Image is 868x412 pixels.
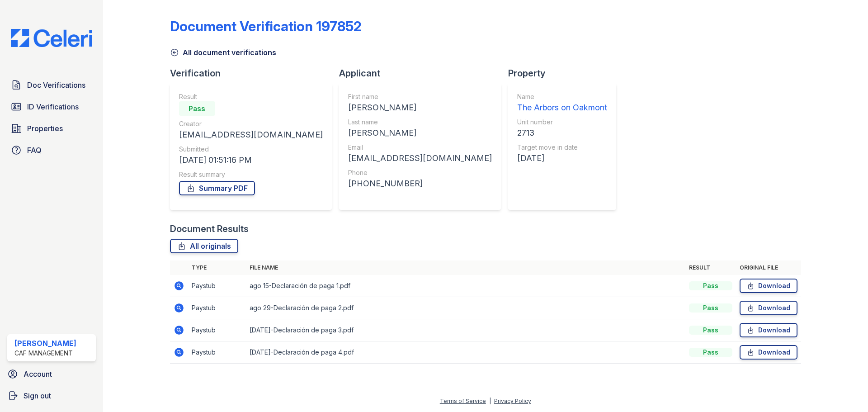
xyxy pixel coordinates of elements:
div: [DATE] [517,152,607,165]
a: Download [740,279,797,293]
div: Pass [179,101,215,116]
a: Download [740,323,797,337]
a: Name The Arbors on Oakmont [517,92,607,114]
div: [EMAIL_ADDRESS][DOMAIN_NAME] [179,128,323,141]
span: Account [24,369,52,379]
div: [EMAIL_ADDRESS][DOMAIN_NAME] [348,152,492,165]
td: Paystub [188,341,246,364]
td: Paystub [188,275,246,297]
span: Doc Verifications [27,80,85,90]
div: Result summary [179,170,323,179]
div: Pass [689,348,732,357]
div: Applicant [339,67,508,80]
a: All originals [170,239,238,253]
td: ago 29-Declaración de paga 2.pdf [246,297,685,319]
a: Properties [7,119,96,137]
td: [DATE]-Declaración de paga 3.pdf [246,319,685,341]
span: Sign out [24,390,51,401]
th: Result [685,260,736,275]
div: Document Results [170,223,249,235]
div: Email [348,143,492,152]
th: File name [246,260,685,275]
span: Properties [27,123,63,134]
td: Paystub [188,319,246,341]
div: Result [179,92,323,101]
div: | [489,398,491,404]
a: Privacy Policy [494,398,531,404]
div: [DATE] 01:51:16 PM [179,154,323,166]
div: Last name [348,118,492,127]
span: FAQ [27,145,42,156]
a: Sign out [4,387,99,405]
div: [PHONE_NUMBER] [348,177,492,190]
div: Property [508,67,623,80]
a: All document verifications [170,47,276,58]
a: Download [740,345,797,360]
a: Terms of Service [440,398,486,404]
div: Pass [689,303,732,313]
div: The Arbors on Oakmont [517,101,607,114]
div: Submitted [179,145,323,154]
a: Summary PDF [179,181,255,195]
div: Document Verification 197852 [170,18,362,34]
div: Pass [689,326,732,335]
a: ID Verifications [7,98,96,116]
th: Type [188,260,246,275]
a: Download [740,301,797,315]
div: Unit number [517,118,607,127]
div: Verification [170,67,339,80]
th: Original file [736,260,801,275]
div: [PERSON_NAME] [14,338,76,349]
div: Name [517,92,607,101]
div: CAF Management [14,349,76,358]
div: Phone [348,168,492,177]
a: Doc Verifications [7,76,96,94]
td: ago 15-Declaración de paga 1.pdf [246,275,685,297]
td: Paystub [188,297,246,319]
div: First name [348,92,492,101]
a: Account [4,365,99,383]
div: [PERSON_NAME] [348,101,492,114]
a: FAQ [7,141,96,159]
div: Target move in date [517,143,607,152]
span: ID Verifications [27,101,79,112]
div: 2713 [517,127,607,139]
div: Pass [689,281,732,290]
img: CE_Logo_Blue-a8612792a0a2168367f1c8372b55b34899dd931a85d93a1a3d3e32e68fde9ad4.png [4,29,99,47]
td: [DATE]-Declaración de paga 4.pdf [246,341,685,364]
div: [PERSON_NAME] [348,127,492,139]
div: Creator [179,119,323,128]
